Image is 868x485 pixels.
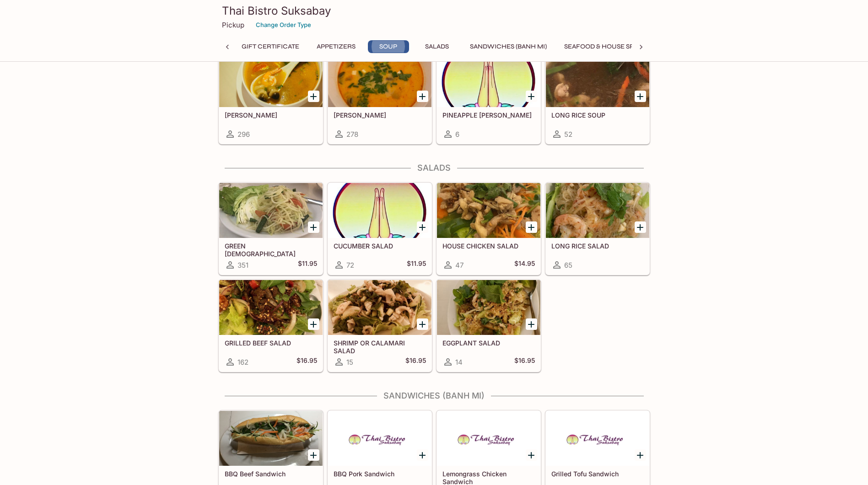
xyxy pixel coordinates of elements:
h5: GREEN [DEMOGRAPHIC_DATA] SALAD (SOM TUM) [225,242,317,257]
span: 296 [237,130,250,139]
h5: $14.95 [514,259,535,270]
h5: $11.95 [407,259,426,270]
button: Add TOM KHA [417,91,428,102]
h5: Lemongrass Chicken Sandwich [442,470,535,485]
button: Gift Certificate [237,40,304,53]
button: Appetizers [312,40,361,53]
a: GRILLED BEEF SALAD162$16.95 [219,280,323,372]
h5: GRILLED BEEF SALAD [225,339,317,347]
div: PINEAPPLE TOM YUM [437,52,540,107]
div: EGGPLANT SALAD [437,280,540,335]
button: Seafood & House Specials [559,40,661,53]
a: LONG RICE SALAD65 [545,183,650,275]
a: CUCUMBER SALAD72$11.95 [328,183,432,275]
button: Add CUCUMBER SALAD [417,221,428,233]
h5: $11.95 [298,259,317,270]
span: 72 [346,261,354,269]
button: Salads [416,40,458,53]
h5: [PERSON_NAME] [225,111,317,119]
button: Add TOM YUM [308,91,319,102]
a: [PERSON_NAME]296 [219,52,323,144]
button: Add BBQ Beef Sandwich [308,449,319,461]
button: Add LONG RICE SALAD [635,221,646,233]
span: 52 [564,130,572,139]
a: SHRIMP OR CALAMARI SALAD15$16.95 [328,280,432,372]
div: Grilled Tofu Sandwich [546,411,649,466]
div: HOUSE CHICKEN SALAD [437,183,540,238]
button: Change Order Type [252,18,315,32]
h5: LONG RICE SOUP [551,111,644,119]
a: LONG RICE SOUP52 [545,52,650,144]
h5: $16.95 [405,356,426,367]
h5: [PERSON_NAME] [334,111,426,119]
a: [PERSON_NAME]278 [328,52,432,144]
h5: SHRIMP OR CALAMARI SALAD [334,339,426,354]
h5: HOUSE CHICKEN SALAD [442,242,535,250]
h5: Grilled Tofu Sandwich [551,470,644,478]
button: Add Lemongrass Chicken Sandwich [526,449,537,461]
button: Add BBQ Pork Sandwich [417,449,428,461]
span: 351 [237,261,248,269]
span: 65 [564,261,572,269]
h4: Salads [218,163,650,173]
button: Add PINEAPPLE TOM YUM [526,91,537,102]
h5: $16.95 [514,356,535,367]
span: 14 [455,358,463,366]
div: TOM KHA [328,52,431,107]
span: 6 [455,130,459,139]
div: TOM YUM [219,52,323,107]
h5: EGGPLANT SALAD [442,339,535,347]
span: 15 [346,358,353,366]
button: Add GREEN PAPAYA SALAD (SOM TUM) [308,221,319,233]
p: Pickup [222,21,244,29]
h5: BBQ Beef Sandwich [225,470,317,478]
h4: Sandwiches (Banh Mi) [218,391,650,401]
a: PINEAPPLE [PERSON_NAME]6 [437,52,541,144]
a: GREEN [DEMOGRAPHIC_DATA] SALAD (SOM TUM)351$11.95 [219,183,323,275]
span: 162 [237,358,248,366]
h3: Thai Bistro Suksabay [222,4,647,18]
button: Add SHRIMP OR CALAMARI SALAD [417,318,428,330]
button: Add Grilled Tofu Sandwich [635,449,646,461]
h5: BBQ Pork Sandwich [334,470,426,478]
div: GREEN PAPAYA SALAD (SOM TUM) [219,183,323,238]
span: 47 [455,261,464,269]
div: GRILLED BEEF SALAD [219,280,323,335]
button: Soup [368,40,409,53]
div: BBQ Pork Sandwich [328,411,431,466]
div: Lemongrass Chicken Sandwich [437,411,540,466]
div: LONG RICE SALAD [546,183,649,238]
h5: LONG RICE SALAD [551,242,644,250]
a: EGGPLANT SALAD14$16.95 [437,280,541,372]
h5: $16.95 [297,356,317,367]
h5: CUCUMBER SALAD [334,242,426,250]
button: Add EGGPLANT SALAD [526,318,537,330]
div: LONG RICE SOUP [546,52,649,107]
button: Add GRILLED BEEF SALAD [308,318,319,330]
div: SHRIMP OR CALAMARI SALAD [328,280,431,335]
button: Add HOUSE CHICKEN SALAD [526,221,537,233]
button: Sandwiches (Banh Mi) [465,40,552,53]
span: 278 [346,130,358,139]
div: BBQ Beef Sandwich [219,411,323,466]
a: HOUSE CHICKEN SALAD47$14.95 [437,183,541,275]
button: Add LONG RICE SOUP [635,91,646,102]
div: CUCUMBER SALAD [328,183,431,238]
h5: PINEAPPLE [PERSON_NAME] [442,111,535,119]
